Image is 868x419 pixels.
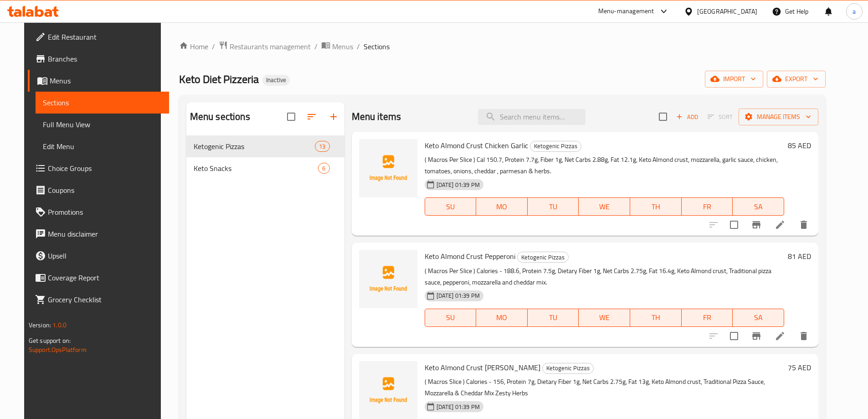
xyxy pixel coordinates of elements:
[425,309,477,327] button: SU
[530,141,581,152] div: Ketogenic Pizzas
[28,48,169,70] a: Branches
[673,110,702,124] button: Add
[425,249,515,263] span: Keto Almond Crust Pepperoni
[357,41,360,52] li: /
[43,119,162,130] span: Full Menu View
[736,200,781,213] span: SA
[52,319,67,331] span: 1.0.0
[788,250,811,263] h6: 81 AED
[359,139,417,197] img: Keto Almond Crust Chicken Garlic
[697,6,757,16] div: [GEOGRAPHIC_DATA]
[705,71,763,88] button: import
[212,41,215,52] li: /
[745,325,767,347] button: Branch-specific-item
[480,311,524,324] span: MO
[531,200,575,213] span: TU
[775,219,786,230] a: Edit menu item
[28,223,169,245] a: Menu disclaimer
[433,291,483,300] span: [DATE] 01:39 PM
[853,6,856,16] span: a
[582,311,627,324] span: WE
[186,135,344,157] div: Ketogenic Pizzas13
[50,75,162,86] span: Menus
[29,319,51,331] span: Version:
[262,76,290,84] span: Inactive
[429,200,473,213] span: SU
[28,267,169,289] a: Coverage Report
[194,141,315,152] span: Ketogenic Pizzas
[425,197,477,216] button: SU
[28,289,169,310] a: Grocery Checklist
[315,142,329,151] span: 13
[736,311,781,324] span: SA
[480,200,524,213] span: MO
[282,107,301,126] span: Select all sections
[528,309,579,327] button: TU
[724,215,744,234] span: Select to update
[429,311,473,324] span: SU
[186,157,344,179] div: Keto Snacks6
[179,41,208,52] a: Home
[48,207,162,217] span: Promotions
[774,73,818,85] span: export
[579,309,630,327] button: WE
[425,265,785,288] p: ( Macros Per Slice ) Calories - 188.6, Protein 7.5g, Dietary Fiber 1g, Net Carbs 2.75g, Fat 16.4g...
[685,200,729,213] span: FR
[48,250,162,261] span: Upsell
[543,363,593,373] span: Ketogenic Pizzas
[788,361,811,374] h6: 75 AED
[179,41,826,52] nav: breadcrumb
[788,139,811,152] h6: 85 AED
[630,309,682,327] button: TH
[28,179,169,201] a: Coupons
[190,110,250,124] h2: Menu sections
[425,376,785,399] p: ( Macros Slice ) Calories - 156, Protein 7g, Dietary Fiber 1g, Net Carbs 2.75g, Fat 13g, Keto Alm...
[530,141,581,151] span: Ketogenic Pizzas
[28,26,169,48] a: Edit Restaurant
[579,197,630,216] button: WE
[48,272,162,283] span: Coverage Report
[746,111,811,123] span: Manage items
[685,311,729,324] span: FR
[29,344,87,356] a: Support.OpsPlatform
[653,107,673,126] span: Select section
[314,41,318,52] li: /
[675,112,699,122] span: Add
[29,335,71,347] span: Get support on:
[517,252,569,263] div: Ketogenic Pizzas
[48,294,162,305] span: Grocery Checklist
[48,185,162,196] span: Coupons
[634,200,678,213] span: TH
[518,252,568,263] span: Ketogenic Pizzas
[433,181,483,189] span: [DATE] 01:39 PM
[682,309,733,327] button: FR
[36,92,169,114] a: Sections
[745,214,767,236] button: Branch-specific-item
[793,214,815,236] button: delete
[48,163,162,174] span: Choice Groups
[733,309,784,327] button: SA
[194,163,318,174] span: Keto Snacks
[364,41,390,52] span: Sections
[36,114,169,135] a: Full Menu View
[542,363,594,374] div: Ketogenic Pizzas
[230,41,311,52] span: Restaurants management
[793,325,815,347] button: delete
[775,331,786,341] a: Edit menu item
[682,197,733,216] button: FR
[582,200,627,213] span: WE
[315,141,329,152] div: items
[332,41,353,52] span: Menus
[36,135,169,157] a: Edit Menu
[48,53,162,64] span: Branches
[186,132,344,183] nav: Menu sections
[28,70,169,92] a: Menus
[739,109,818,125] button: Manage items
[712,73,756,85] span: import
[425,154,785,177] p: ( Macros Per Slice ) Cal 150.7, Protein 7.7g, Fiber 1g, Net Carbs 2.88g, Fat 12.1g, Keto Almond c...
[531,311,575,324] span: TU
[28,201,169,223] a: Promotions
[433,403,483,411] span: [DATE] 01:39 PM
[425,139,528,152] span: Keto Almond Crust Chicken Garlic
